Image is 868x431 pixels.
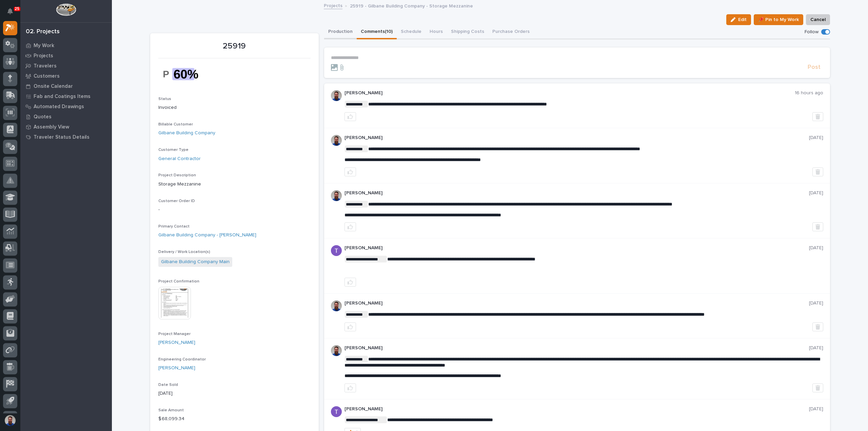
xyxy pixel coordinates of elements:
a: Quotes [20,112,112,122]
p: Travelers [34,63,57,69]
a: Traveler Status Details [20,132,112,142]
p: Fab and Coatings Items [34,94,91,100]
p: Customers [34,73,60,79]
button: Notifications [3,4,17,18]
img: 6hTokn1ETDGPf9BPokIQ [331,300,342,311]
button: Purchase Orders [488,25,534,39]
p: [PERSON_NAME] [344,190,809,196]
a: Customers [20,71,112,81]
a: General Contractor [158,155,201,162]
button: Post [805,63,823,71]
p: [DATE] [158,390,311,397]
img: 6hTokn1ETDGPf9BPokIQ [331,90,342,101]
a: Onsite Calendar [20,81,112,91]
button: Delete post [812,222,823,231]
a: [PERSON_NAME] [158,339,195,346]
span: Project Manager [158,332,191,336]
p: Follow [805,29,818,35]
p: [DATE] [809,245,823,251]
img: Workspace Logo [56,3,76,16]
p: [PERSON_NAME] [344,406,809,412]
span: Date Sold [158,383,178,387]
p: [PERSON_NAME] [344,135,809,141]
span: Edit [738,17,747,23]
button: 📌 Pin to My Work [754,14,803,25]
button: users-avatar [3,413,17,428]
p: Automated Drawings [34,104,84,110]
span: Status [158,97,171,101]
a: Gilbane Building Company Main [161,258,230,266]
img: ACg8ocJzp6JlAsqLGFZa5W8tbqkQlkB-IFH8Jc3uquxdqLOf1XPSWw=s96-c [331,406,342,417]
span: Engineering Coordinator [158,357,206,361]
p: Projects [34,53,53,59]
p: [DATE] [809,135,823,141]
a: Projects [324,1,342,9]
span: Delivery / Work Location(s) [158,250,210,254]
p: [PERSON_NAME] [344,345,809,351]
p: [DATE] [809,345,823,351]
a: Assembly View [20,122,112,132]
a: Gilbane Building Company [158,130,215,137]
p: [PERSON_NAME] [344,90,795,96]
p: Quotes [34,114,52,120]
p: 25 [15,6,19,11]
div: Notifications25 [8,8,17,19]
button: like this post [344,278,356,287]
p: $ 68,099.34 [158,415,311,423]
span: Billable Customer [158,122,193,126]
button: Schedule [397,25,426,39]
p: [DATE] [809,300,823,306]
a: Gilbane Building Company - [PERSON_NAME] [158,232,256,239]
button: like this post [344,222,356,231]
span: Post [808,63,821,71]
button: Edit [726,14,751,25]
a: [PERSON_NAME] [158,365,195,372]
p: - [158,206,311,213]
span: Sale Amount [158,408,184,412]
button: like this post [344,168,356,176]
button: Cancel [806,14,830,25]
span: Project Description [158,173,196,177]
p: 16 hours ago [795,90,823,96]
a: Travelers [20,61,112,71]
a: Projects [20,51,112,61]
img: 9cJbR33rd1KlhR4ziBUye6kIYLdiGfLVe45cl5T0MXE [158,62,209,86]
button: Delete post [812,322,823,331]
p: 25919 - Gilbane Building Company - Storage Mezzanine [350,2,473,9]
p: [PERSON_NAME] [344,300,809,306]
a: My Work [20,40,112,51]
span: Customer Order ID [158,199,195,203]
span: Cancel [810,16,826,24]
img: ACg8ocJzp6JlAsqLGFZa5W8tbqkQlkB-IFH8Jc3uquxdqLOf1XPSWw=s96-c [331,245,342,256]
button: Delete post [812,168,823,176]
button: Production [324,25,357,39]
p: Traveler Status Details [34,134,90,140]
button: Comments (10) [357,25,397,39]
img: 6hTokn1ETDGPf9BPokIQ [331,135,342,146]
img: 6hTokn1ETDGPf9BPokIQ [331,345,342,356]
span: Primary Contact [158,224,190,229]
a: Automated Drawings [20,101,112,112]
img: 6hTokn1ETDGPf9BPokIQ [331,190,342,201]
p: My Work [34,43,54,49]
button: like this post [344,112,356,121]
p: Invoiced [158,104,311,111]
button: Delete post [812,384,823,392]
button: like this post [344,322,356,331]
button: Delete post [812,112,823,121]
button: Hours [426,25,447,39]
span: 📌 Pin to My Work [758,16,799,24]
button: Shipping Costs [447,25,488,39]
button: like this post [344,384,356,392]
p: [PERSON_NAME] [344,245,809,251]
p: Storage Mezzanine [158,181,311,188]
p: [DATE] [809,406,823,412]
div: 02. Projects [26,28,60,36]
p: Onsite Calendar [34,83,73,90]
p: [DATE] [809,190,823,196]
span: Project Confirmation [158,279,199,283]
span: Customer Type [158,148,189,152]
p: Assembly View [34,124,69,130]
p: 25919 [158,41,311,51]
a: Fab and Coatings Items [20,91,112,101]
